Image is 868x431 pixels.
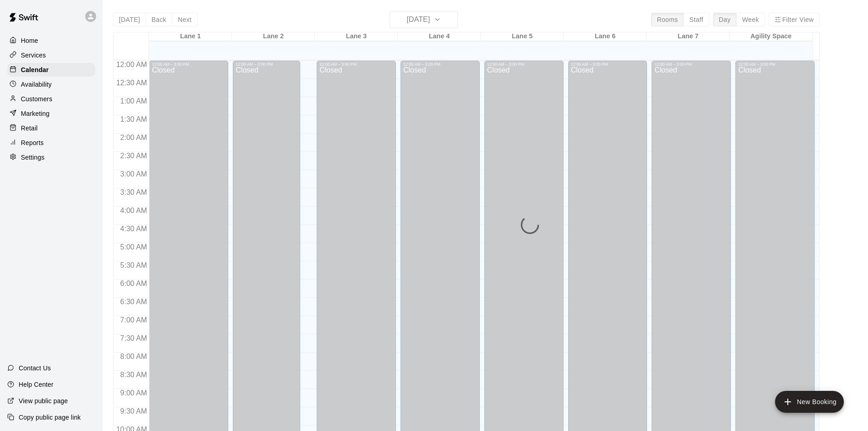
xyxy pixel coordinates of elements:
[315,32,398,41] div: Lane 3
[118,353,149,360] span: 8:00 AM
[114,61,149,68] span: 12:00 AM
[21,124,38,133] p: Retail
[236,62,298,67] div: 12:00 AM – 3:00 PM
[775,391,844,413] button: add
[118,334,149,342] span: 7:30 AM
[21,80,52,89] p: Availability
[729,32,812,41] div: Agility Space
[149,32,232,41] div: Lane 1
[481,32,564,41] div: Lane 5
[7,34,95,47] a: Home
[7,151,95,164] a: Settings
[118,243,149,251] span: 5:00 AM
[118,316,149,324] span: 7:00 AM
[7,107,95,120] a: Marketing
[118,371,149,379] span: 8:30 AM
[118,170,149,178] span: 3:00 AM
[118,389,149,397] span: 9:00 AM
[118,97,149,105] span: 1:00 AM
[118,280,149,287] span: 6:00 AM
[7,78,95,91] a: Availability
[647,32,729,41] div: Lane 7
[232,32,315,41] div: Lane 2
[403,62,477,67] div: 12:00 AM – 3:00 PM
[118,188,149,196] span: 3:30 AM
[738,62,812,67] div: 12:00 AM – 3:00 PM
[21,51,46,60] p: Services
[21,153,45,162] p: Settings
[654,62,728,67] div: 12:00 AM – 3:00 PM
[21,138,44,147] p: Reports
[118,261,149,269] span: 5:30 AM
[571,62,645,67] div: 12:00 AM – 3:00 PM
[487,62,561,67] div: 12:00 AM – 3:00 PM
[19,396,68,405] p: View public page
[21,109,50,118] p: Marketing
[7,63,95,77] a: Calendar
[118,225,149,233] span: 4:30 AM
[398,32,481,41] div: Lane 4
[319,62,393,67] div: 12:00 AM – 3:00 PM
[118,207,149,214] span: 4:00 AM
[152,62,226,67] div: 12:00 AM – 3:00 PM
[118,298,149,306] span: 6:30 AM
[118,115,149,123] span: 1:30 AM
[19,380,53,389] p: Help Center
[21,65,49,74] p: Calendar
[21,94,52,104] p: Customers
[19,363,51,373] p: Contact Us
[7,121,95,135] a: Retail
[118,152,149,160] span: 2:30 AM
[21,36,38,45] p: Home
[19,413,81,422] p: Copy public page link
[564,32,647,41] div: Lane 6
[118,407,149,415] span: 9:30 AM
[114,79,149,87] span: 12:30 AM
[7,136,95,150] a: Reports
[118,134,149,141] span: 2:00 AM
[7,92,95,106] a: Customers
[7,48,95,62] a: Services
